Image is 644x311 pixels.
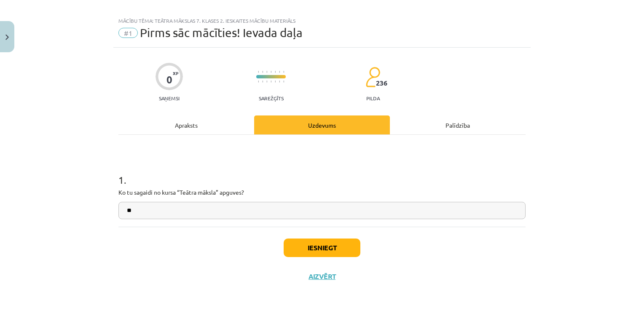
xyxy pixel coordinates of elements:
span: 236 [376,79,387,87]
div: Palīdzība [390,115,526,134]
span: Pirms sāc mācīties! Ievada daļa [140,26,303,40]
p: Sarežģīts [259,95,284,101]
div: 0 [166,74,172,86]
img: icon-short-line-57e1e144782c952c97e751825c79c345078a6d821885a25fce030b3d8c18986b.svg [262,80,263,83]
img: icon-short-line-57e1e144782c952c97e751825c79c345078a6d821885a25fce030b3d8c18986b.svg [275,80,276,83]
p: Saņemsi [156,95,183,101]
img: icon-short-line-57e1e144782c952c97e751825c79c345078a6d821885a25fce030b3d8c18986b.svg [258,80,259,83]
img: icon-short-line-57e1e144782c952c97e751825c79c345078a6d821885a25fce030b3d8c18986b.svg [262,71,263,73]
img: icon-short-line-57e1e144782c952c97e751825c79c345078a6d821885a25fce030b3d8c18986b.svg [266,71,267,73]
img: icon-short-line-57e1e144782c952c97e751825c79c345078a6d821885a25fce030b3d8c18986b.svg [271,71,271,73]
button: Aizvērt [306,272,338,281]
img: icon-short-line-57e1e144782c952c97e751825c79c345078a6d821885a25fce030b3d8c18986b.svg [275,71,276,73]
p: pilda [366,95,380,101]
img: icon-short-line-57e1e144782c952c97e751825c79c345078a6d821885a25fce030b3d8c18986b.svg [271,80,271,83]
img: students-c634bb4e5e11cddfef0936a35e636f08e4e9abd3cc4e673bd6f9a4125e45ecb1.svg [365,67,380,88]
img: icon-short-line-57e1e144782c952c97e751825c79c345078a6d821885a25fce030b3d8c18986b.svg [279,71,280,73]
div: Mācību tēma: Teātra mākslas 7. klases 2. ieskaites mācību materiāls [118,18,526,24]
button: Iesniegt [284,239,360,257]
p: Ko tu sagaidi no kursa “Teātra māksla” apguves? [118,188,526,197]
img: icon-short-line-57e1e144782c952c97e751825c79c345078a6d821885a25fce030b3d8c18986b.svg [283,80,284,83]
span: XP [173,71,178,75]
img: icon-short-line-57e1e144782c952c97e751825c79c345078a6d821885a25fce030b3d8c18986b.svg [279,80,280,83]
img: icon-short-line-57e1e144782c952c97e751825c79c345078a6d821885a25fce030b3d8c18986b.svg [266,80,267,83]
span: #1 [118,28,138,38]
div: Uzdevums [254,115,390,134]
img: icon-short-line-57e1e144782c952c97e751825c79c345078a6d821885a25fce030b3d8c18986b.svg [283,71,284,73]
img: icon-close-lesson-0947bae3869378f0d4975bcd49f059093ad1ed9edebbc8119c70593378902aed.svg [5,35,9,40]
h1: 1 . [118,159,526,185]
div: Apraksts [118,115,254,134]
img: icon-short-line-57e1e144782c952c97e751825c79c345078a6d821885a25fce030b3d8c18986b.svg [258,71,259,73]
